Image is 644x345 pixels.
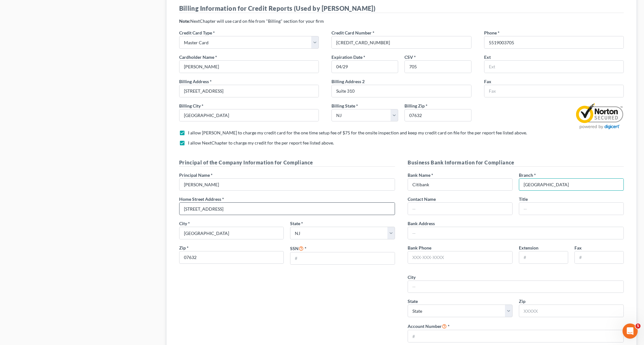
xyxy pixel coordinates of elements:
span: Expiration Date [331,54,362,60]
span: 5 [635,323,641,329]
input: -- [179,179,395,191]
label: State [408,298,418,305]
input: -- [408,179,512,191]
label: Fax [574,244,582,251]
span: Credit Card Type [179,30,212,35]
label: Fax [484,78,491,85]
label: Ext [484,54,491,60]
input: -- [179,227,284,239]
input: Enter cardholder name... [179,61,319,73]
span: Bank Name [408,172,430,178]
span: Credit Card Number [331,30,372,35]
input: -- [179,109,319,121]
span: City [179,221,187,226]
span: Phone [484,30,497,35]
img: Powered by Symantec [575,102,624,130]
h4: Billing Information for Credit Reports (Used by [PERSON_NAME]) [179,4,624,13]
label: City [408,274,416,280]
input: Phone [484,36,624,48]
span: Billing Zip [404,103,425,108]
label: Bank Address [408,220,435,227]
input: # [290,252,395,264]
input: # [519,251,568,263]
input: -- [408,227,623,239]
input: 1234 [405,61,471,73]
span: SSN [290,246,299,251]
span: Principal Name [179,172,210,178]
label: Title [519,196,528,202]
strong: Note: [179,18,190,24]
input: XXXXX [519,305,624,317]
span: Billing City [179,103,201,108]
input: ●●●● ●●●● ●●●● ●●●● [332,36,471,48]
input: -- [519,203,623,215]
span: I allow [PERSON_NAME] to charge my credit card for the one time setup fee of $75 for the onsite i... [188,130,527,135]
span: CSV [404,54,413,60]
span: State [290,221,300,226]
h5: Principal of the Company Information for Compliance [179,159,395,167]
input: -- [519,179,623,191]
input: # [575,251,623,263]
span: Cardholder Name [179,54,214,60]
a: Norton Secured privacy certification [575,113,624,118]
label: Contact Name [408,196,436,202]
label: Billing Address 2 [331,78,365,85]
input: XXXXX [404,109,471,122]
input: XXXXX [179,251,284,264]
input: MM/YY [331,60,398,73]
label: Zip [519,298,526,305]
input: -- [332,85,471,97]
span: Zip [179,245,186,250]
span: Home Street Address [179,196,221,202]
input: # [408,330,623,342]
span: Branch [519,172,533,178]
input: -- [179,203,395,215]
input: Fax [484,85,624,97]
p: NextChapter will use card on file from "Billing" section for your firm [179,18,624,24]
input: Ext [484,61,624,73]
input: -- [179,85,319,97]
input: -- [408,281,623,293]
input: XXX-XXX-XXXX [408,251,512,263]
h5: Business Bank Information for Compliance [408,159,624,167]
span: I allow NextChapter to charge my credit for the per report fee listed above. [188,140,334,145]
iframe: Intercom live chat [623,323,638,339]
label: Extension [519,244,538,251]
span: Billing Address [179,79,209,84]
span: Billing State [331,103,355,108]
input: -- [408,203,512,215]
label: Bank Phone [408,244,431,251]
span: Account Number [408,323,442,329]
